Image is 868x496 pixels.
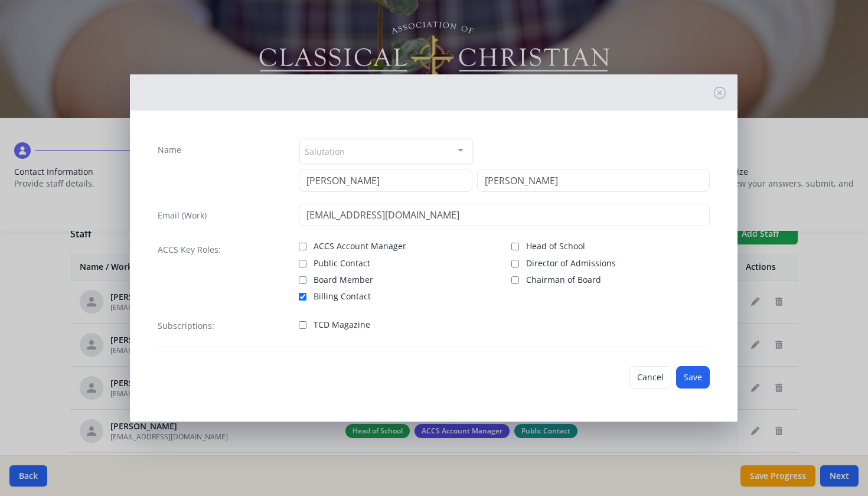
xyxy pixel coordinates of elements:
[314,240,406,252] span: ACCS Account Manager
[158,244,221,256] label: ACCS Key Roles:
[511,243,519,250] input: Head of School
[299,276,306,284] input: Board Member
[299,260,306,267] input: Public Contact
[299,243,306,250] input: ACCS Account Manager
[158,320,214,332] label: Subscriptions:
[511,276,519,284] input: Chairman of Board
[511,260,519,267] input: Director of Admissions
[526,240,585,252] span: Head of School
[158,144,181,156] label: Name
[299,293,306,301] input: Billing Contact
[299,204,710,226] input: contact@site.com
[305,144,345,158] span: Salutation
[299,169,472,192] input: First Name
[477,169,710,192] input: Last Name
[314,291,371,302] span: Billing Contact
[314,274,373,286] span: Board Member
[314,257,370,269] span: Public Contact
[526,257,616,269] span: Director of Admissions
[676,366,710,389] button: Save
[314,319,370,331] span: TCD Magazine
[299,321,306,329] input: TCD Magazine
[158,210,207,221] label: Email (Work)
[526,274,601,286] span: Chairman of Board
[629,366,671,389] button: Cancel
